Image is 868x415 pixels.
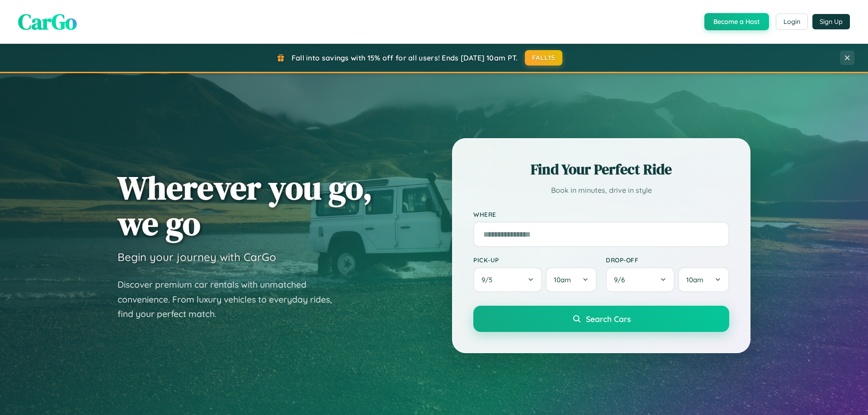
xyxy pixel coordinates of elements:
[481,275,497,284] span: 9 / 5
[812,14,850,29] button: Sign Up
[606,267,675,292] button: 9/6
[686,275,703,284] span: 10am
[525,50,563,65] button: FALL15
[473,256,597,264] label: Pick-up
[292,53,518,62] span: Fall into savings with 15% off for all users! Ends [DATE] 10am PT.
[678,267,729,292] button: 10am
[606,256,729,264] label: Drop-off
[473,267,542,292] button: 9/5
[554,275,571,284] span: 10am
[473,184,729,197] p: Book in minutes, drive in style
[546,267,597,292] button: 10am
[473,210,729,218] label: Where
[473,306,729,332] button: Search Cars
[614,275,629,284] span: 9 / 6
[473,159,729,179] h2: Find Your Perfect Ride
[118,170,373,241] h1: Wherever you go, we go
[586,314,631,324] span: Search Cars
[776,14,808,30] button: Login
[118,277,344,322] p: Discover premium car rentals with unmatched convenience. From luxury vehicles to everyday rides, ...
[704,13,769,30] button: Become a Host
[18,7,77,37] span: CarGo
[118,250,276,264] h3: Begin your journey with CarGo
